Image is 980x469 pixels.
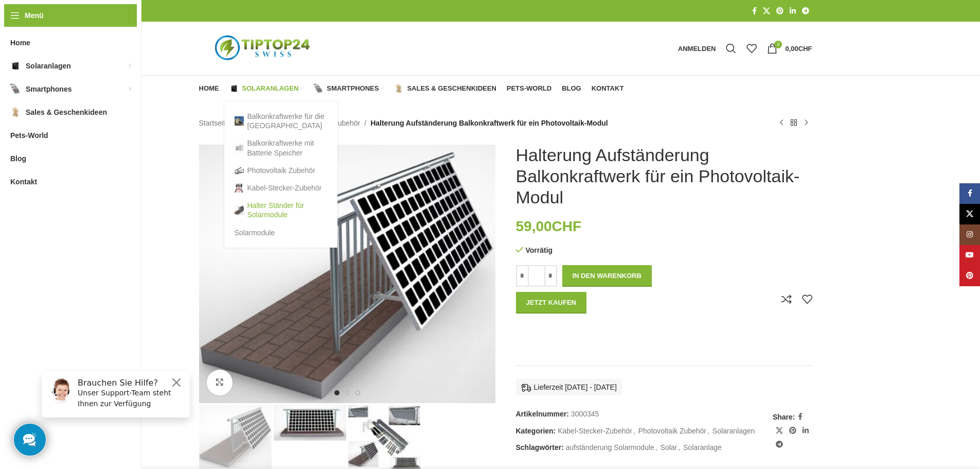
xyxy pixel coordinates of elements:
[235,116,244,126] img: Balkonkraftwerke für die Schweiz
[10,84,21,94] img: Smartphones
[562,84,581,93] span: Blog
[348,405,421,469] img: Halterung Balkonkraftwerk
[394,78,496,99] a: Sales & Geschenkideen
[199,145,495,403] img: Halterung-Balkonkraftwerk
[235,144,244,153] img: Balkonkraftwerke mit Batterie Speicher
[773,438,786,451] a: Telegram Social Link
[242,84,299,93] span: Solaranlagen
[678,45,716,52] span: Anmelden
[707,425,709,437] span: ,
[683,443,722,451] a: Solaranlage
[959,204,980,224] a: X Social Link
[514,319,661,348] iframe: Sicherer Rahmen für schnelle Bezahlvorgänge
[26,80,72,98] span: Smartphones
[773,4,787,18] a: Pinterest Social Link
[235,134,327,161] a: Balkonkraftwerke mit Batterie Speicher
[10,149,26,168] span: Blog
[10,172,37,191] span: Kontakt
[552,218,582,234] span: CHF
[314,78,384,99] a: Smartphones
[592,84,624,93] span: Kontakt
[407,84,496,93] span: Sales & Geschenkideen
[516,443,564,451] span: Schlagwörter:
[529,265,544,287] input: Produktmenge
[959,224,980,245] a: Instagram Social Link
[314,84,323,93] img: Smartphones
[775,117,788,129] a: Vorheriges Produkt
[562,78,581,99] a: Blog
[235,183,244,193] img: Kabel-Stecker-Zubehör
[44,24,150,46] p: Unser Support-Team steht Ihnen zur Verfügung
[507,78,551,99] a: Pets-World
[273,405,347,441] div: 2 / 3
[762,38,817,59] a: 0 0,00CHF
[661,443,678,451] a: Solar
[44,14,150,24] h6: Brauchen Sie Hilfe?
[507,84,551,93] span: Pets-World
[633,425,635,437] span: ,
[235,179,327,197] a: Kabel-Stecker-Zubehör
[274,405,346,441] img: Halterung Aufständerung Balkonkraftwerk für ein Photovoltaik-Modul – Bild 2
[773,424,786,438] a: X Social Link
[235,224,327,241] a: Solarmodule
[774,41,782,48] span: 0
[558,427,632,435] a: Kabel-Stecker-Zubehör
[516,410,569,418] span: Artikelnummer:
[198,405,273,468] div: 1 / 3
[571,410,599,418] span: 3000345
[25,10,44,21] span: Menü
[235,162,327,179] a: Photovoltaik Zubehör
[229,78,304,99] a: Solaranlagen
[199,117,229,129] a: Startseite
[10,61,21,71] img: Solaranlagen
[959,245,980,266] a: YouTube Social Link
[10,126,48,145] span: Pets-World
[562,265,652,287] button: In den Warenkorb
[229,84,239,93] img: Solaranlagen
[370,117,608,129] span: Halterung Aufständerung Balkonkraftwerk für ein Photovoltaik-Modul
[26,103,107,121] span: Sales & Geschenkideen
[799,424,812,438] a: LinkedIn Social Link
[799,4,812,18] a: Telegram Social Link
[194,78,629,99] div: Hauptnavigation
[638,427,706,435] a: Photovoltaik Zubehör
[516,145,812,207] h1: Halterung Aufständerung Balkonkraftwerk für ein Photovoltaik-Modul
[678,442,680,453] span: ,
[14,14,40,40] img: Customer service
[673,38,721,59] a: Anmelden
[10,33,30,52] span: Home
[334,390,340,395] li: Go to slide 1
[959,183,980,204] a: Facebook Social Link
[712,427,755,435] a: Solaranlagen
[800,117,812,129] a: Nächstes Produkt
[787,4,799,18] a: LinkedIn Social Link
[235,166,244,175] img: Photovoltaik Zubehör
[516,427,556,435] span: Kategorien:
[345,390,350,395] li: Go to slide 2
[516,218,582,234] bdi: 59,00
[786,424,799,438] a: Pinterest Social Link
[235,108,327,134] a: Balkonkraftwerke für die [GEOGRAPHIC_DATA]
[749,4,760,18] a: Facebook Social Link
[655,442,657,453] span: ,
[785,45,812,53] bdi: 0,00
[516,246,659,255] p: Vorrätig
[137,13,149,25] button: Close
[235,205,244,215] img: Halter Ständer für Solarmodule
[198,145,496,403] div: 1 / 3
[798,45,812,53] span: CHF
[347,405,422,469] div: 3 / 3
[199,44,328,52] a: Logo der Website
[26,57,71,75] span: Solaranlagen
[741,38,762,59] div: Meine Wunschliste
[760,4,773,18] a: X Social Link
[773,411,795,423] span: Share:
[721,38,741,59] a: Suche
[10,107,21,117] img: Sales & Geschenkideen
[199,117,608,129] nav: Breadcrumb
[199,405,272,468] img: Halterung Aufständerung Balkonkraftwerk für ein Photovoltaik-Modul
[235,197,327,223] a: Halter Ständer für Solarmodule
[199,78,219,99] a: Home
[327,84,379,93] span: Smartphones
